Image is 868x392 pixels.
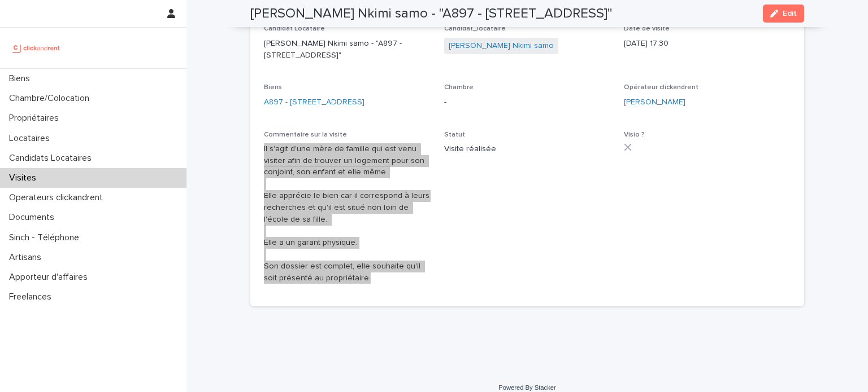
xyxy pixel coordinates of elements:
p: [DATE] 17:30 [624,38,791,50]
p: - [444,96,611,108]
p: Propriétaires [5,113,68,124]
p: [PERSON_NAME] Nkimi samo - "A897 - [STREET_ADDRESS]" [264,38,431,61]
a: [PERSON_NAME] [624,96,685,108]
p: Candidats Locataires [5,153,101,164]
span: Date de visite [624,25,670,32]
a: Powered By Stacker [498,384,555,391]
p: Chambre/Colocation [5,93,98,104]
span: Statut [444,131,465,138]
span: Candidat_locataire [444,25,506,32]
span: Visio ? [624,131,645,138]
p: Biens [5,73,39,84]
p: Operateurs clickandrent [5,192,112,203]
p: Apporteur d'affaires [5,272,97,283]
h2: [PERSON_NAME] Nkimi samo - "A897 - [STREET_ADDRESS]" [250,6,612,22]
p: Locataires [5,133,59,144]
p: Documents [5,212,63,223]
p: Il s'agit d'une mère de famille qui est venu visiter afin de trouver un logement pour son conjoin... [264,143,431,284]
p: Visites [5,173,45,183]
span: Chambre [444,84,474,91]
span: Biens [264,84,282,91]
p: Freelances [5,292,60,302]
button: Edit [763,5,804,23]
img: UCB0brd3T0yccxBKYDjQ [9,37,64,59]
p: Visite réalisée [444,143,611,155]
span: Candidat Locataire [264,25,325,32]
span: Opérateur clickandrent [624,84,698,91]
a: [PERSON_NAME] Nkimi samo [449,40,554,52]
p: Sinch - Téléphone [5,232,88,243]
span: Edit [783,10,797,17]
a: A897 - [STREET_ADDRESS] [264,96,364,108]
span: Commentaire sur la visite [264,131,347,138]
p: Artisans [5,252,50,263]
